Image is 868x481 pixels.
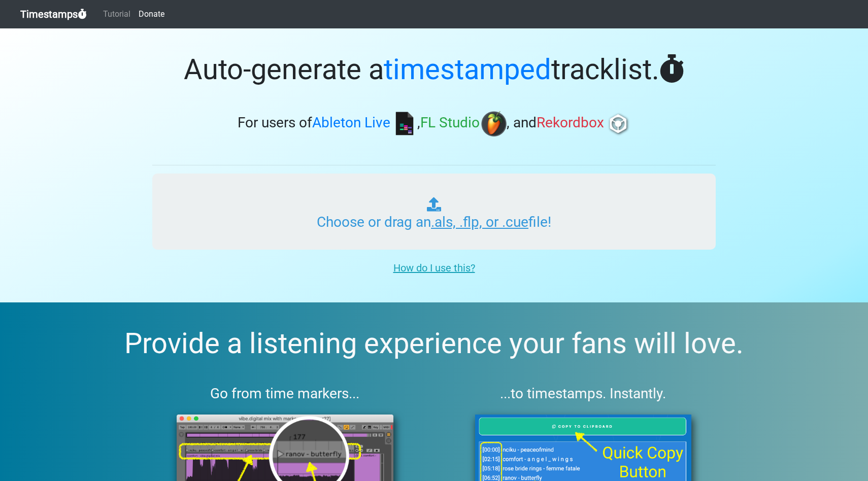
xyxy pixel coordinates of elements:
img: fl.png [481,111,507,136]
span: Ableton Live [312,115,390,131]
h3: Go from time markers... [152,385,418,402]
img: rb.png [606,111,631,136]
h3: ...to timestamps. Instantly. [451,385,716,402]
span: timestamped [384,53,551,86]
a: Donate [135,4,169,24]
h3: For users of , , and [152,111,716,136]
span: Rekordbox [537,115,604,131]
img: ableton.png [392,111,417,136]
a: Timestamps [20,4,87,24]
span: FL Studio [420,115,480,131]
h1: Auto-generate a tracklist. [152,53,716,87]
a: Tutorial [99,4,135,24]
h2: Provide a listening experience your fans will love. [24,327,844,361]
u: How do I use this? [393,262,475,274]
